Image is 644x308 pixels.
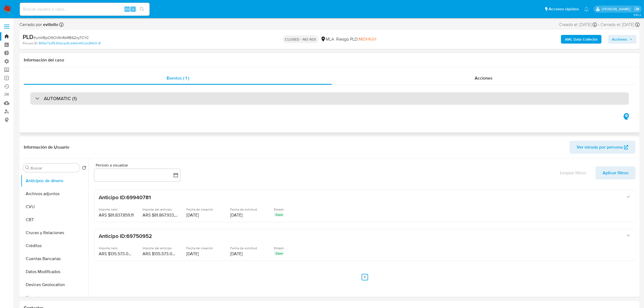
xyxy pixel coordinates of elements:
b: evitiello [42,21,58,28]
button: Direcciones [21,291,88,304]
h1: Información de Usuario [24,145,69,150]
button: Buscar [25,166,29,170]
h3: AUTOMATIC (1) [44,96,77,101]
span: Ver mirada por persona [577,141,623,154]
b: AML Data Collector [565,35,598,44]
button: CBT [21,213,88,226]
button: search-icon [136,5,147,13]
button: AML Data Collector [561,35,602,44]
span: Alt [125,6,129,12]
span: Eventos ( 1 ) [167,75,189,81]
button: Créditos [21,239,88,252]
span: s [132,6,134,12]
span: Acciones [475,75,493,81]
b: PLD [23,32,34,41]
span: Acciones [612,35,627,44]
p: CLOSED - NO ROI [283,35,318,43]
span: Cerrado por [19,22,58,28]
a: Salir [634,6,640,12]
button: Datos Modificados [21,265,88,278]
span: Accesos rápidos [549,6,579,12]
span: - [598,22,599,28]
input: Buscar usuario o caso... [20,6,150,13]
button: CVU [21,200,88,213]
h1: Información del caso [24,57,635,63]
div: Cerrado el: [DATE] [600,22,640,28]
span: # unWBpCI9CN5nRARBS2xyTCYC [34,35,89,40]
div: Creado el: [DATE] [559,22,597,28]
p: federico.pizzingrilli@mercadolibre.com [602,6,632,12]
button: Volver al orden por defecto [82,166,86,172]
button: Anticipos de dinero [21,174,88,187]
b: Person ID [23,41,38,46]
input: Buscar [31,166,78,171]
button: Cuentas Bancarias [21,252,88,265]
a: 899e7b3f63fddcad5cbfe5440cec8469 [39,41,101,46]
button: Acciones [608,35,636,44]
span: MIDHIGH [359,36,377,42]
button: Archivos adjuntos [21,187,88,200]
span: Riesgo PLD: [336,36,377,42]
a: Notificaciones [584,7,589,11]
div: AUTOMATIC (1) [30,92,629,105]
button: Cruces y Relaciones [21,226,88,239]
div: MLA [321,36,334,42]
button: Devices Geolocation [21,278,88,291]
button: Ver mirada por persona [570,141,635,154]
